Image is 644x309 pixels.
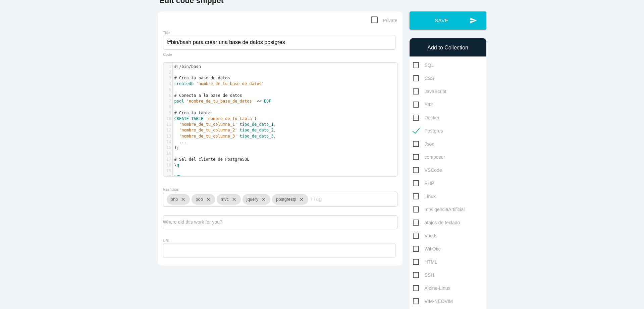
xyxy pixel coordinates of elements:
span: Postgres [413,127,443,135]
div: poo [192,194,215,205]
span: 'nombre_de_tu_base_de_datos' [196,81,264,86]
label: Where did this work for you? [163,219,222,225]
i: close [178,194,186,205]
span: Alpine-Linux [413,284,450,293]
div: 3 [163,75,172,81]
span: \ [174,163,179,167]
span: 'nombre_de_tu_columna_2' [179,128,237,132]
div: 7 [163,99,172,104]
span: createdb [174,81,194,86]
span: psql [174,99,184,104]
h6: Add to Collection [413,45,483,51]
div: 6 [163,93,172,99]
button: sendSave [410,11,486,30]
div: 9 [163,110,172,116]
span: YII2 [413,101,433,109]
span: # Crea la base de datos [174,76,230,80]
span: composer [413,153,445,161]
span: , [174,134,276,139]
div: jquery [243,194,270,205]
div: 12 [163,127,172,133]
span: , [174,122,276,127]
span: TABLE [191,116,203,121]
span: WifiOtic [413,245,441,253]
span: CREATE [174,116,189,121]
div: 15 [163,145,172,151]
div: 2 [163,70,172,75]
span: 'nombre_de_tu_tabla' [206,116,254,121]
div: 11 [163,122,172,127]
span: Docker [413,114,439,122]
span: ... [179,140,186,144]
span: InteligenciaArtificial [413,205,465,214]
span: 'nombre_de_tu_columna_1' [179,122,237,127]
span: PHP [413,179,434,188]
span: , [174,128,276,132]
span: 'nombre_de_tu_base_de_datos' [186,99,254,104]
span: SSH [413,271,434,279]
div: 1 [163,64,172,70]
span: VueJs [413,232,437,240]
div: 10 [163,116,172,122]
div: 18 [163,162,172,168]
span: # Sal del cliente de PostgreSQL [174,157,250,162]
span: atajos de teclado [413,219,460,227]
label: Title [163,31,170,35]
div: 17 [163,157,172,162]
i: send [470,11,477,30]
span: tipo_de_dato_3 [240,134,274,139]
span: CSS [413,74,434,83]
span: ); [174,145,179,150]
span: ( [174,116,257,121]
i: close [296,194,304,205]
div: 8 [163,104,172,110]
span: SQL [413,61,434,70]
span: << [257,99,261,104]
input: +Tag [310,192,350,206]
span: tipo_de_dato_1 [240,122,274,127]
div: 13 [163,133,172,139]
div: postgresql [272,194,308,205]
span: Json [413,140,435,148]
div: mvc [217,194,241,205]
div: 14 [163,139,172,145]
span: Linux [413,192,436,201]
div: 4 [163,81,172,87]
span: #!/bin/bash [174,64,201,69]
div: php [167,194,190,205]
span: q [177,163,179,167]
i: close [203,194,211,205]
span: JavaScript [413,87,446,96]
label: Code [163,52,172,57]
span: tipo_de_dato_2 [240,128,274,132]
span: VIM-NEOVIM [413,297,453,306]
label: URL [163,239,170,243]
label: Hashtags [163,187,179,191]
span: EOF [264,99,271,104]
span: HTML [413,258,437,266]
span: # Conecta a la base de datos [174,93,242,98]
span: VSCode [413,166,442,175]
i: close [258,194,266,205]
div: 5 [163,87,172,93]
div: 16 [163,151,172,156]
div: 19 [163,168,172,174]
span: EOF [174,174,182,179]
span: # Crea la tabla [174,111,211,115]
span: Private [371,16,397,25]
span: 'nombre_de_tu_columna_3' [179,134,237,139]
i: close [229,194,237,205]
div: 20 [163,174,172,180]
